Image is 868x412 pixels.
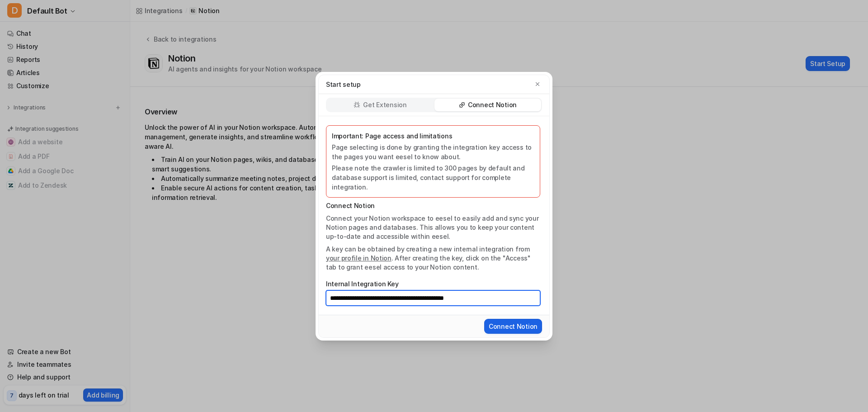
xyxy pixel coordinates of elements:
label: Internal Integration Key [326,279,540,289]
p: Start setup [326,80,361,89]
a: your profile in Notion [326,254,392,262]
p: Page selecting is done by granting the integration key access to the pages you want eesel to know... [332,142,534,161]
p: A key can be obtained by creating a new internal integration from . After creating the key, click... [326,245,540,272]
p: Connect Notion [326,201,540,210]
p: Important: Page access and limitations [332,131,534,141]
p: Please note the crawler is limited to 300 pages by default and database support is limited, conta... [332,163,534,192]
p: Connect your Notion workspace to eesel to easily add and sync your Notion pages and databases. Th... [326,214,540,241]
p: Get Extension [363,100,406,109]
button: Connect Notion [484,319,542,334]
p: Connect Notion [468,100,517,109]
